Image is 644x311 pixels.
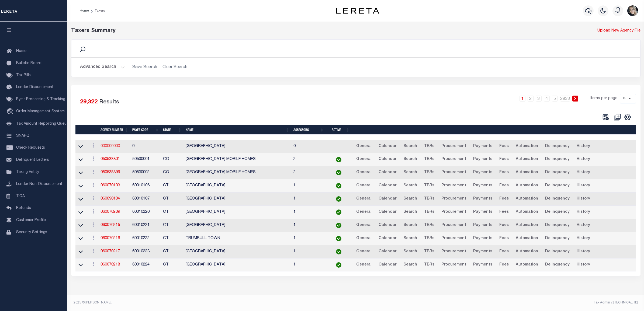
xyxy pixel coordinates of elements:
[183,153,291,166] td: [GEOGRAPHIC_DATA] MOBILE HOMES
[130,232,161,245] td: 60010222
[376,221,399,230] a: Calendar
[543,181,572,190] a: Delinquency
[354,234,374,243] a: General
[513,155,541,164] a: Automation
[401,181,420,190] a: Search
[376,208,399,216] a: Calendar
[574,168,593,177] a: History
[422,261,437,269] a: TBRs
[544,96,550,102] a: 4
[497,142,511,151] a: Fees
[183,232,291,245] td: TRUMBULL TOWN
[497,155,511,164] a: Fees
[513,247,541,256] a: Automation
[16,158,49,162] span: Delinquent Letters
[376,168,399,177] a: Calendar
[497,195,511,203] a: Fees
[291,245,326,258] td: 1
[80,62,125,72] button: Advanced Search
[471,247,495,256] a: Payments
[183,140,291,153] td: [GEOGRAPHIC_DATA]
[439,234,469,243] a: Procurement
[401,221,420,230] a: Search
[497,261,511,269] a: Fees
[291,179,326,193] td: 1
[354,195,374,203] a: General
[471,234,495,243] a: Payments
[326,125,352,135] th: Active: activate to sort column ascending
[336,249,341,254] img: check-icon-green.svg
[16,110,65,113] span: Order Management System
[574,208,593,216] a: History
[574,247,593,256] a: History
[574,261,593,269] a: History
[161,153,183,166] td: CO
[291,166,326,179] td: 2
[543,208,572,216] a: Delinquency
[597,28,640,34] a: Upload New Agency File
[161,245,183,258] td: CT
[336,8,379,14] img: logo-dark.svg
[497,208,511,216] a: Fees
[161,219,183,232] td: CT
[80,99,98,105] span: 29,322
[70,300,356,305] div: 2025 © [PERSON_NAME].
[161,193,183,206] td: CT
[422,208,437,216] a: TBRs
[543,234,572,243] a: Delinquency
[291,232,326,245] td: 1
[336,209,341,215] img: check-icon-green.svg
[543,168,572,177] a: Delinquency
[336,183,341,188] img: check-icon-green.svg
[471,195,495,203] a: Payments
[130,206,161,219] td: 60010220
[130,245,161,258] td: 60010223
[497,247,511,256] a: Fees
[130,125,161,135] th: Payee Code: activate to sort column ascending
[471,181,495,190] a: Payments
[574,181,593,190] a: History
[376,142,399,151] a: Calendar
[161,232,183,245] td: CT
[101,157,120,161] a: 050538801
[183,219,291,232] td: [GEOGRAPHIC_DATA]
[101,223,120,227] a: 060070215
[16,146,45,150] span: Check Requests
[16,134,29,138] span: SNAPQ
[471,261,495,269] a: Payments
[98,125,130,135] th: Agency Number: activate to sort column ascending
[574,142,593,151] a: History
[401,195,420,203] a: Search
[439,247,469,256] a: Procurement
[16,182,63,186] span: Lender Non-Disbursement
[101,170,120,174] a: 050538899
[71,27,496,35] div: Taxers Summary
[336,262,341,268] img: check-icon-green.svg
[354,181,374,190] a: General
[16,218,46,222] span: Customer Profile
[439,195,469,203] a: Procurement
[536,96,542,102] a: 3
[291,193,326,206] td: 1
[336,157,341,162] img: check-icon-green.svg
[513,195,541,203] a: Automation
[543,142,572,151] a: Delinquency
[439,168,469,177] a: Procurement
[291,258,326,272] td: 1
[183,166,291,179] td: [GEOGRAPHIC_DATA] MOBILE HOMES
[422,195,437,203] a: TBRs
[497,168,511,177] a: Fees
[101,144,120,148] a: 000000000
[80,9,89,12] a: Home
[354,142,374,151] a: General
[161,258,183,272] td: CT
[354,261,374,269] a: General
[130,166,161,179] td: 50530002
[422,234,437,243] a: TBRs
[543,221,572,230] a: Delinquency
[401,247,420,256] a: Search
[513,208,541,216] a: Automation
[16,85,54,89] span: Lender Disbursement
[422,155,437,164] a: TBRs
[439,208,469,216] a: Procurement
